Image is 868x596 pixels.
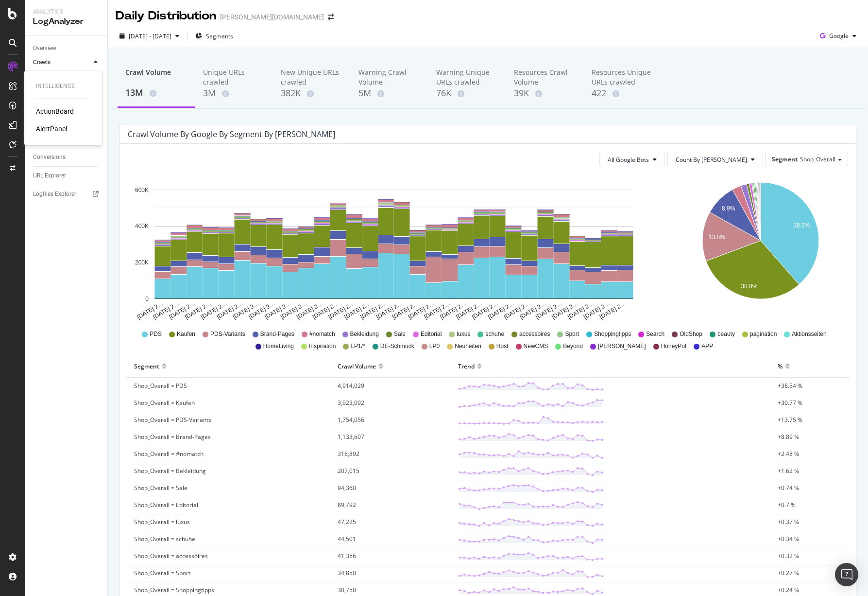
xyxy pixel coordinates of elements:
[599,152,665,167] button: All Google Bots
[33,43,101,53] a: Overview
[458,358,475,374] div: Trend
[592,87,654,100] div: 422
[778,586,799,594] span: +0.24 %
[281,87,343,100] div: 382K
[33,171,66,181] div: URL Explorer
[260,330,294,338] span: Brand-Pages
[134,416,211,424] span: Shop_Overall = PDS-Variants
[835,563,858,586] div: Open Intercom Messenger
[436,68,498,87] div: Warning Unique URLs crawled
[134,399,195,407] span: Shop_Overall = Kaufen
[177,330,195,338] span: Kaufen
[741,283,758,290] text: 30.8%
[778,518,799,526] span: +0.37 %
[338,358,376,374] div: Crawl Volume
[134,569,190,577] span: Shop_Overall = Sport
[338,382,364,390] span: 4,914,029
[281,68,343,87] div: New Unique URLs crawled
[563,342,583,351] span: Beyond
[800,155,835,163] span: Shop_Overall
[128,175,660,321] svg: A chart.
[778,484,799,492] span: +0.74 %
[33,57,91,68] a: Crawls
[134,535,195,543] span: Shop_Overall = schuhe
[436,87,498,100] div: 76K
[608,156,649,164] span: All Google Bots
[338,569,356,577] span: 34,850
[338,552,356,560] span: 41,356
[778,399,802,407] span: +30.77 %
[792,330,826,338] span: Aktionsseiten
[129,32,171,40] span: [DATE] - [DATE]
[134,382,187,390] span: Shop_Overall = PDS
[778,467,799,475] span: +1.62 %
[135,223,149,230] text: 400K
[701,342,713,351] span: APP
[338,586,356,594] span: 30,750
[33,189,76,199] div: Logfiles Explorer
[33,57,51,68] div: Crawls
[33,189,101,199] a: Logfiles Explorer
[33,43,56,53] div: Overview
[457,330,470,338] span: luxus
[135,259,149,266] text: 200K
[145,296,149,302] text: 0
[750,330,777,338] span: pagination
[772,155,798,163] span: Segment
[676,156,747,164] span: Count By Day
[116,28,183,44] button: [DATE] - [DATE]
[134,552,208,560] span: Shop_Overall = accessoires
[33,8,100,16] div: Analytics
[36,124,67,134] a: AlertPanel
[338,535,356,543] span: 44,501
[661,342,687,351] span: HoneyPot
[338,518,356,526] span: 47,225
[338,433,364,441] span: 1,133,607
[717,330,735,338] span: beauty
[338,467,359,475] span: 207,015
[514,68,576,87] div: Resources Crawl Volume
[191,28,237,44] button: Segments
[350,330,379,338] span: Bekleidung
[646,330,664,338] span: Search
[778,569,799,577] span: +0.27 %
[421,330,442,338] span: Editorial
[338,501,356,509] span: 89,792
[33,152,66,162] div: Conversions
[592,68,654,87] div: Resources Unique URLs crawled
[598,342,646,351] span: [PERSON_NAME]
[134,433,211,441] span: Shop_Overall = Brand-Pages
[36,82,90,90] div: Intelligence
[722,205,735,212] text: 8.9%
[128,129,335,139] div: Crawl Volume by google by Segment by [PERSON_NAME]
[309,342,336,351] span: Inspiration
[338,416,364,424] span: 1,754,056
[125,68,187,86] div: Crawl Volume
[210,330,245,338] span: PDS-Variants
[338,484,356,492] span: 94,360
[485,330,504,338] span: schuhe
[778,433,799,441] span: +8.89 %
[134,501,198,509] span: Shop_Overall = Editorial
[778,501,796,509] span: +0.7 %
[778,552,799,560] span: +0.32 %
[565,330,579,338] span: Sport
[351,342,365,351] span: LP1/*
[116,8,216,24] div: Daily Distribution
[778,416,802,424] span: +13.75 %
[263,342,294,351] span: HomeLiving
[134,484,187,492] span: Shop_Overall = Sale
[134,586,214,594] span: Shop_Overall = Shoppingtipps
[150,330,162,338] span: PDS
[778,382,802,390] span: +38.54 %
[778,535,799,543] span: +0.34 %
[394,330,406,338] span: Sale
[134,358,159,374] div: Segment
[829,32,849,40] span: Google
[134,518,190,526] span: Shop_Overall = luxus
[514,87,576,100] div: 39K
[36,106,74,116] a: ActionBoard
[455,342,481,351] span: Neuheiten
